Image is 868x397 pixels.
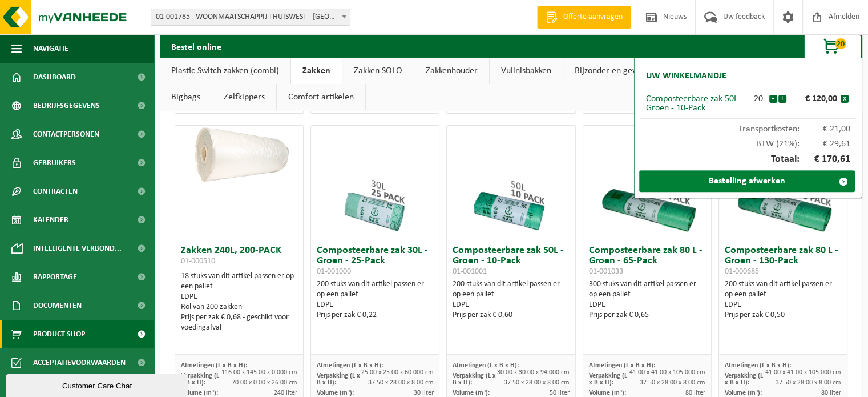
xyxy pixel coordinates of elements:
span: 50 liter [550,390,570,396]
a: Zakken [291,58,342,84]
div: Totaal: [640,149,856,170]
a: Vuilnisbakken [490,58,563,84]
span: € 21,00 [800,125,851,134]
span: 240 liter [274,390,297,396]
span: 80 liter [685,390,705,396]
div: Prijs per zak € 0,65 [589,310,705,320]
span: Dashboard [33,63,76,91]
a: Plastic Switch zakken (combi) [160,58,290,84]
span: Afmetingen (L x B x H): [181,362,247,369]
img: 01-001033 [590,126,704,240]
span: Verpakking (L x B x H): [181,372,219,386]
div: 200 stuks van dit artikel passen er op een pallet [725,279,841,320]
span: Kalender [33,206,68,234]
h3: Composteerbare zak 30L - Groen - 25-Pack [317,246,433,276]
div: Transportkosten: [640,119,856,134]
span: 01-001001 [453,267,487,276]
span: 25.00 x 25.00 x 60.000 cm [361,369,433,376]
h3: Zakken 240L, 200-PACK [181,246,297,268]
span: Afmetingen (L x B x H): [453,362,519,369]
div: Prijs per zak € 0,60 [453,310,569,320]
span: € 170,61 [800,154,851,165]
span: 37.50 x 28.00 x 8.00 cm [640,379,705,386]
div: 200 stuks van dit artikel passen er op een pallet [317,279,433,320]
span: Verpakking (L x B x H): [725,372,763,386]
span: Volume (m³): [589,390,626,396]
img: 01-001001 [454,126,568,240]
img: 01-001000 [318,126,432,240]
span: Verpakking (L x B x H): [589,372,627,386]
div: 18 stuks van dit artikel passen er op een pallet [181,271,297,333]
a: Offerte aanvragen [537,6,631,29]
span: Volume (m³): [181,390,218,396]
div: € 120,00 [789,94,841,103]
span: 41.00 x 41.00 x 105.000 cm [765,369,841,376]
span: Volume (m³): [317,390,354,396]
span: 01-001033 [589,267,623,276]
div: Prijs per zak € 0,22 [317,310,433,320]
h3: Composteerbare zak 80 L - Groen - 65-Pack [589,246,705,276]
button: - [769,95,777,103]
span: 20 [835,38,846,49]
span: Rapportage [33,263,77,291]
div: 300 stuks van dit artikel passen er op een pallet [589,279,705,320]
span: Volume (m³): [453,390,490,396]
span: Acceptatievoorwaarden [33,348,126,377]
button: 20 [804,35,861,58]
div: Prijs per zak € 0,68 - geschikt voor voedingafval [181,312,297,333]
span: 37.50 x 28.00 x 8.00 cm [368,379,433,386]
div: BTW (21%): [640,134,856,149]
a: Comfort artikelen [277,84,365,110]
span: Bedrijfsgegevens [33,91,100,120]
a: Bigbags [160,84,212,110]
span: 01-000510 [181,257,215,266]
span: Offerte aanvragen [560,11,625,23]
span: Afmetingen (L x B x H): [317,362,383,369]
span: 37.50 x 28.00 x 8.00 cm [504,379,570,386]
h2: Bestel online [160,35,233,57]
button: + [778,95,786,103]
div: Composteerbare zak 50L - Groen - 10-Pack [646,94,748,113]
span: Verpakking (L x B x H): [317,372,360,386]
span: Verpakking (L x B x H): [453,372,496,386]
span: Afmetingen (L x B x H): [589,362,655,369]
span: Intelligente verbond... [33,234,122,263]
div: Prijs per zak € 0,50 [725,310,841,320]
span: 01-001785 - WOONMAATSCHAPPIJ THUISWEST - ROESELARE [151,9,350,25]
a: Zakken SOLO [342,58,414,84]
span: € 29,61 [800,139,851,149]
span: 116.00 x 145.00 x 0.000 cm [221,369,297,376]
span: 01-001785 - WOONMAATSCHAPPIJ THUISWEST - ROESELARE [151,9,350,26]
div: Rol van 200 zakken [181,302,297,312]
div: LDPE [725,300,841,310]
span: Gebruikers [33,149,76,177]
h2: Uw winkelmandje [640,63,732,89]
a: Bestelling afwerken [639,170,855,192]
span: Product Shop [33,320,85,348]
div: LDPE [181,292,297,302]
span: Contactpersonen [33,120,99,149]
span: 30 liter [413,390,433,396]
div: 20 [748,94,769,103]
span: 70.00 x 0.00 x 26.00 cm [232,379,297,386]
div: LDPE [317,300,433,310]
span: Volume (m³): [725,390,762,396]
a: Zakkenhouder [414,58,489,84]
h3: Composteerbare zak 80 L - Groen - 130-Pack [725,246,841,276]
span: 37.50 x 28.00 x 8.00 cm [776,379,841,386]
button: x [841,95,849,103]
img: 01-000510 [175,126,303,190]
span: Navigatie [33,34,68,63]
iframe: chat widget [6,372,191,397]
span: Afmetingen (L x B x H): [725,362,791,369]
div: 200 stuks van dit artikel passen er op een pallet [453,279,569,320]
div: LDPE [589,300,705,310]
span: 01-000685 [725,267,759,276]
span: 80 liter [821,390,841,396]
span: 01-001000 [317,267,351,276]
div: LDPE [453,300,569,310]
span: Contracten [33,177,78,206]
span: Documenten [33,291,82,320]
h3: Composteerbare zak 50L - Groen - 10-Pack [453,246,569,276]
